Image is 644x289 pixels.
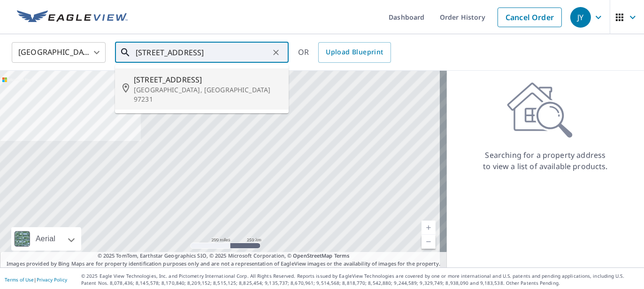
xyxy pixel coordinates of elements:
div: [GEOGRAPHIC_DATA] [12,39,106,66]
a: Cancel Order [498,7,562,27]
img: EV Logo [17,10,128,24]
p: © 2025 Eagle View Technologies, Inc. and Pictometry International Corp. All Rights Reserved. Repo... [81,273,639,287]
div: JY [570,7,591,28]
span: © 2025 TomTom, Earthstar Geographics SIO, © 2025 Microsoft Corporation, © [98,252,350,260]
a: Terms [334,252,350,259]
p: | [5,277,67,282]
a: Current Level 5, Zoom In [422,221,436,235]
input: Search by address or latitude-longitude [136,39,269,66]
div: Aerial [33,227,58,251]
a: Current Level 5, Zoom Out [422,235,436,249]
span: [STREET_ADDRESS] [134,74,281,85]
a: Upload Blueprint [318,42,391,63]
div: Aerial [11,227,81,251]
a: OpenStreetMap [293,252,332,259]
button: Clear [269,46,283,59]
a: Terms of Use [5,276,34,283]
div: OR [298,42,391,63]
span: Upload Blueprint [326,46,383,58]
p: Searching for a property address to view a list of available products. [483,149,608,172]
p: [GEOGRAPHIC_DATA], [GEOGRAPHIC_DATA] 97231 [134,85,281,104]
a: Privacy Policy [37,276,67,283]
